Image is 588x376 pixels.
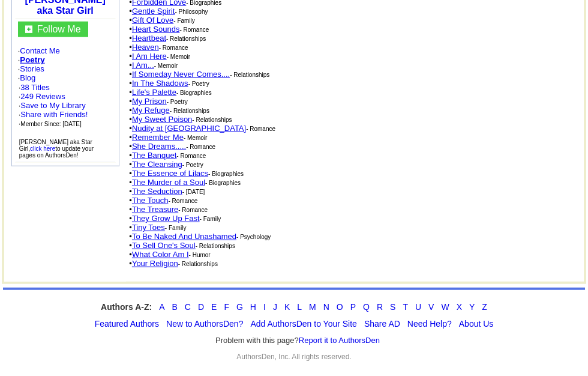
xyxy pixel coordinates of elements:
font: • [129,196,168,205]
font: - Poetry [188,80,209,87]
a: Heaven [132,43,159,52]
a: L [297,302,302,312]
a: They Grow Up Fast [132,214,200,223]
strong: Authors A-Z: [101,302,152,312]
font: • [129,232,236,241]
font: - Relationships [170,108,209,114]
font: - Poetry [167,99,188,105]
font: - Relationships [196,243,235,249]
font: · · · · [18,46,113,129]
font: • [129,43,158,52]
a: K [284,302,290,312]
a: Z [482,302,487,312]
a: The Touch [132,196,168,205]
a: O [337,302,343,312]
font: • [129,250,188,259]
font: - Relationships [230,71,269,78]
a: The Essence of Lilacs [132,169,208,178]
a: R [377,302,383,312]
font: - Relationships [178,261,218,267]
a: F [224,302,229,312]
a: Q [363,302,370,312]
a: 249 Reviews [20,92,65,101]
font: - Memoir [184,135,207,141]
a: T [403,302,408,312]
a: The Cleansing [132,160,182,169]
a: U [415,302,421,312]
font: • [129,142,186,151]
font: - Romance [168,198,197,204]
font: - Memoir [154,62,178,69]
a: My Refuge [132,106,170,115]
a: Poetry [20,55,44,64]
a: Remember Me [132,133,184,142]
a: To Sell One's Soul [132,241,196,250]
a: In The Shadows [132,79,188,88]
a: Your Religion [132,259,178,268]
font: • [129,223,164,232]
font: • [129,106,169,115]
a: H [250,302,256,312]
a: Save to My Library [20,101,85,110]
a: Share AD [364,319,400,329]
font: - Family [173,17,195,24]
font: - Poetry [182,162,203,168]
a: Stories [20,64,44,73]
a: X [457,302,462,312]
a: 38 Titles [20,83,49,92]
a: If Someday Never Comes.... [132,70,230,79]
font: • [129,151,176,160]
font: - Relationships [192,117,232,123]
a: Contact Me [20,46,59,55]
a: Blog [20,73,35,82]
a: To Be Naked And Unashamed [132,232,236,241]
font: - Romance [179,26,209,33]
font: • [129,115,192,124]
font: • [129,241,195,250]
a: What Color Am I [132,250,189,259]
font: • [129,79,188,88]
font: • [129,61,154,70]
font: • [129,70,230,79]
a: Heart Sounds [132,25,180,34]
a: Add AuthorsDen to Your Site [250,319,356,329]
font: - Psychology [236,234,271,240]
a: C [185,302,191,312]
a: Nudity at [GEOGRAPHIC_DATA] [132,124,246,133]
font: - Family [165,225,187,231]
a: About Us [459,319,494,329]
a: I Am... [132,61,154,70]
font: - Memoir [167,53,190,60]
font: • [129,25,179,34]
a: Y [469,302,475,312]
a: J [273,302,277,312]
a: Share with Friends! [20,110,88,119]
font: - Romance [246,126,275,132]
a: Featured Authors [95,319,159,329]
font: • [129,160,182,169]
font: - Relationships [166,35,206,42]
font: [PERSON_NAME] aka Star Girl, to update your pages on AuthorsDen! [19,139,94,159]
a: B [172,302,177,312]
font: • [129,34,166,43]
a: The Seduction [132,187,182,196]
a: Gentle Spirit [132,7,175,16]
div: AuthorsDen, Inc. All rights reserved. [3,353,585,361]
a: The Treasure [132,205,178,214]
font: Follow Me [37,24,81,34]
font: • [129,178,205,187]
a: S [390,302,395,312]
font: • [129,97,166,106]
a: D [198,302,204,312]
font: • [129,169,208,178]
font: · · [19,83,88,128]
a: My Sweet Poison [132,115,192,124]
a: The Banquet [132,151,176,160]
font: - Biographies [208,171,244,177]
a: I Am Here [132,52,167,61]
font: - Romance [186,144,215,150]
font: - Romance [178,207,208,213]
a: Life's Palette [132,88,176,97]
a: M [309,302,316,312]
font: • [129,7,175,16]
